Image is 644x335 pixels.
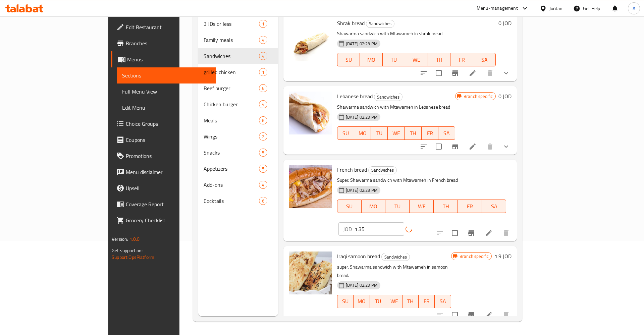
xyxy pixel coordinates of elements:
[259,36,267,44] div: items
[337,200,362,213] button: SU
[126,200,211,208] span: Coverage Report
[457,253,491,260] span: Branch specific
[259,182,267,188] span: 4
[259,53,267,59] span: 4
[356,296,367,306] span: MO
[498,65,514,81] button: show more
[388,202,407,211] span: TU
[111,132,216,148] a: Coupons
[259,165,267,173] div: items
[204,68,259,76] span: grilled chicken
[204,165,259,173] span: Appetizers
[259,69,267,75] span: 1
[388,126,405,140] button: WE
[386,295,402,308] button: WE
[126,152,211,160] span: Promotions
[259,101,267,108] span: 4
[431,55,448,65] span: TH
[198,96,278,112] div: Chicken burger4
[482,200,506,213] button: SA
[463,307,479,323] button: Branch-specific-item
[343,41,380,47] span: [DATE] 02:29 PM
[111,116,216,132] a: Choice Groups
[340,202,359,211] span: SU
[337,165,367,175] span: French bread
[337,18,365,28] span: Shrak bread
[405,296,416,306] span: TH
[416,65,432,81] button: sort-choices
[111,19,216,35] a: Edit Restaurant
[357,128,368,138] span: MO
[111,35,216,51] a: Branches
[437,296,448,306] span: SA
[364,202,383,211] span: MO
[198,32,278,48] div: Family meals4
[198,112,278,128] div: Meals6
[385,55,403,65] span: TU
[259,52,267,60] div: items
[259,21,267,27] span: 1
[432,66,446,80] span: Select to update
[498,138,514,155] button: show more
[373,296,383,306] span: TU
[502,69,510,77] svg: Show Choices
[126,168,211,176] span: Menu disclaimer
[259,37,267,43] span: 4
[117,67,216,83] a: Sections
[126,184,211,192] span: Upsell
[204,116,259,124] div: Meals
[374,128,385,138] span: TU
[374,93,402,101] div: Sandwiches
[198,177,278,193] div: Add-ons4
[126,23,211,31] span: Edit Restaurant
[337,53,360,66] button: SU
[340,296,351,306] span: SU
[204,20,259,28] span: 3 JDs or less
[204,132,259,141] span: Wings
[337,263,451,280] p: super. Shawarma sandwich with Mtawameh in samoon bread.
[435,295,451,308] button: SA
[112,246,143,255] span: Get support on:
[129,235,140,243] span: 1.0.0
[289,92,332,134] img: Lebanese bread
[458,200,482,213] button: FR
[198,145,278,161] div: Snacks5
[476,55,493,65] span: SA
[448,308,462,322] span: Select to update
[340,55,357,65] span: SU
[337,251,380,261] span: Iraqi samoon bread
[436,202,455,211] span: TH
[111,180,216,196] a: Upsell
[355,222,405,236] input: Please enter price
[111,212,216,228] a: Grocery Checklist
[111,164,216,180] a: Menu disclaimer
[453,55,471,65] span: FR
[447,65,463,81] button: Branch-specific-item
[343,187,380,193] span: [DATE] 02:29 PM
[198,64,278,80] div: grilled chicken1
[198,128,278,145] div: Wings2
[422,126,438,140] button: FR
[259,133,267,140] span: 2
[111,51,216,67] a: Menus
[370,295,386,308] button: TU
[198,16,278,32] div: 3 JDs or less1
[410,200,434,213] button: WE
[360,53,383,66] button: MO
[126,39,211,47] span: Branches
[337,126,354,140] button: SU
[111,196,216,212] a: Coverage Report
[498,307,514,323] button: delete
[337,295,354,308] button: SU
[204,52,259,60] span: Sandwiches
[408,55,425,65] span: WE
[117,100,216,116] a: Edit Menu
[122,104,211,112] span: Edit Menu
[434,200,458,213] button: TH
[385,200,410,213] button: TU
[549,5,562,12] div: Jordan
[259,85,267,92] span: 6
